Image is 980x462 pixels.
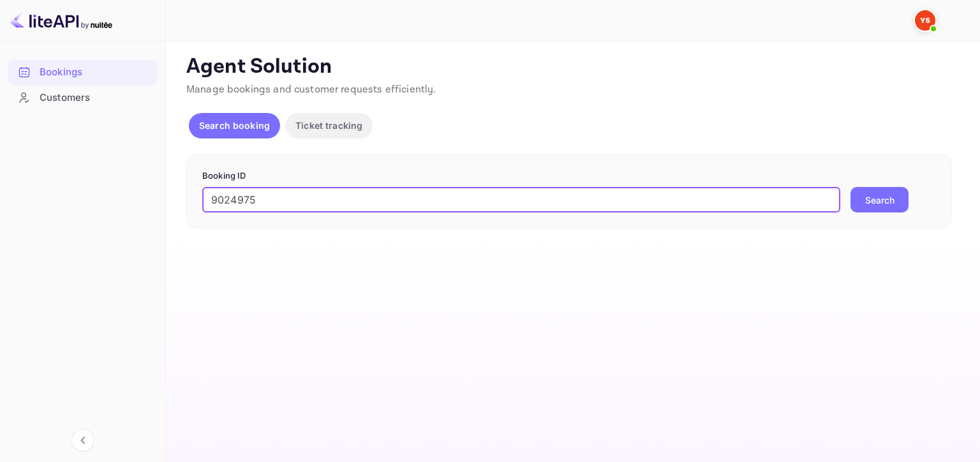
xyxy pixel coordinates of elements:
[10,10,112,31] img: LiteAPI logo
[295,119,362,132] p: Ticket tracking
[40,65,151,80] div: Bookings
[71,429,94,452] button: Collapse navigation
[8,60,158,84] a: Bookings
[199,119,270,132] p: Search booking
[202,187,840,212] input: Enter Booking ID (e.g., 63782194)
[186,54,957,80] p: Agent Solution
[186,83,436,96] span: Manage bookings and customer requests efficiently.
[40,91,151,105] div: Customers
[915,10,935,31] img: Yandex Support
[8,86,158,109] a: Customers
[8,60,158,85] div: Bookings
[850,187,909,212] button: Search
[8,86,158,110] div: Customers
[202,170,936,183] p: Booking ID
